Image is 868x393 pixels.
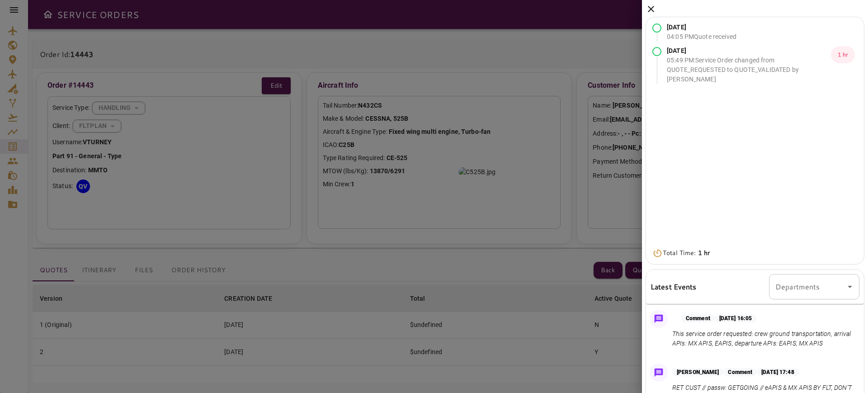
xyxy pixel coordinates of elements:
p: [PERSON_NAME] [672,368,723,376]
p: [DATE] [667,23,736,32]
p: This service order requested: crew ground transportation, arrival APIs: MX APIS, EAPIS, departure... [672,329,856,348]
img: Message Icon [652,366,665,379]
b: 1 hr [698,248,710,257]
p: [DATE] [667,46,831,56]
p: 05:49 PM : Service Order changed from QUOTE_REQUESTED to QUOTE_VALIDATED by [PERSON_NAME] [667,56,831,84]
p: [DATE] 16:05 [715,314,756,322]
p: [DATE] 17:48 [757,368,798,376]
p: 04:05 PM Quote received [667,32,736,42]
p: Comment [723,368,757,376]
h6: Latest Events [651,281,697,293]
button: Open [844,280,856,293]
p: 1 hr [831,46,855,63]
img: Timer Icon [652,249,663,258]
p: Total Time: [663,248,710,258]
p: Comment [681,314,715,322]
img: Message Icon [652,313,665,325]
